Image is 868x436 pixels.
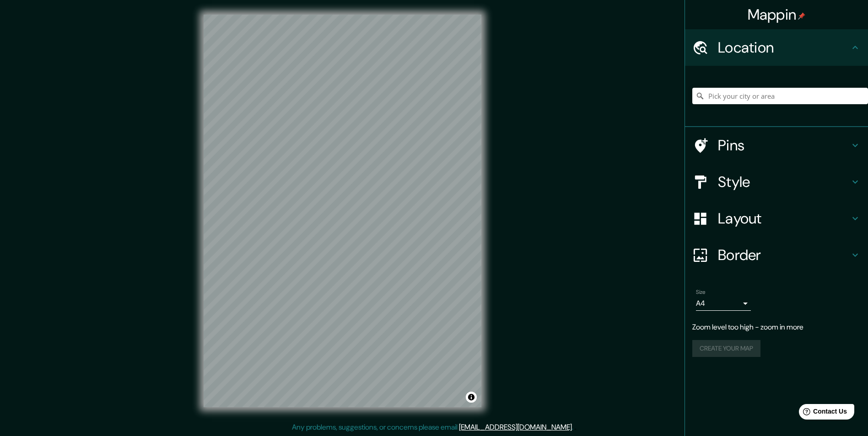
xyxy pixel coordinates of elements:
img: pin-icon.png [798,12,805,20]
div: Pins [685,127,868,164]
label: Size [696,288,706,296]
div: . [575,422,577,433]
div: Border [685,237,868,273]
iframe: Help widget launcher [787,400,858,426]
div: A4 [696,296,751,311]
div: Location [685,29,868,66]
button: Toggle attribution [466,392,477,403]
div: Style [685,164,868,200]
h4: Border [718,246,850,264]
h4: Location [718,38,850,57]
a: [EMAIL_ADDRESS][DOMAIN_NAME] [459,422,572,432]
canvas: Map [204,15,481,407]
p: Zoom level too high - zoom in more [692,322,861,333]
div: . [573,422,575,433]
h4: Mappin [748,5,806,24]
div: Layout [685,200,868,237]
h4: Pins [718,136,850,154]
h4: Style [718,173,850,191]
p: Any problems, suggestions, or concerns please email . [292,422,573,433]
input: Pick your city or area [692,88,868,104]
h4: Layout [718,209,850,228]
